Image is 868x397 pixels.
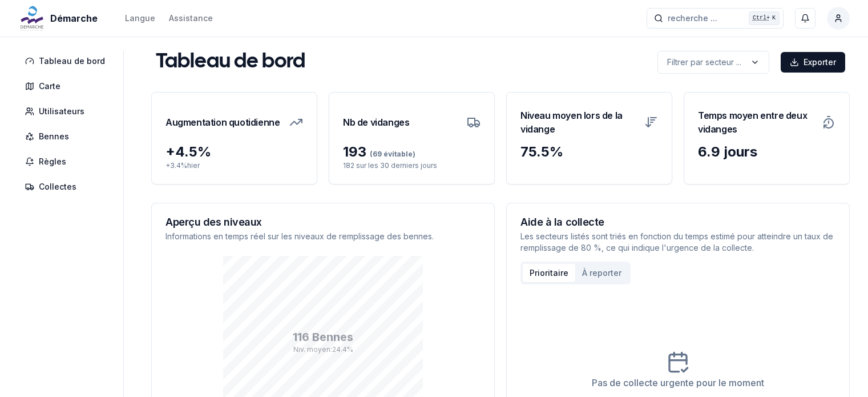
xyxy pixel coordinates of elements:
[39,81,60,92] span: Carte
[18,126,116,147] a: Bennes
[125,11,155,25] button: Langue
[647,8,784,29] button: recherche ...Ctrl+K
[39,131,69,142] span: Bennes
[165,217,481,227] h3: Aperçu des niveaux
[125,13,155,24] div: Langue
[343,106,409,138] h3: Nb de vidanges
[343,143,481,161] div: 193
[39,55,105,67] span: Tableau de bord
[39,106,84,117] span: Utilisateurs
[18,101,116,122] a: Utilisateurs
[18,5,46,32] img: Démarche Logo
[343,161,481,170] p: 182 sur les 30 derniers jours
[668,13,717,24] span: recherche ...
[39,156,66,167] span: Règles
[698,106,815,138] h3: Temps moyen entre deux vidanges
[18,76,116,97] a: Carte
[18,177,116,197] a: Collectes
[165,231,481,242] p: Informations en temps réel sur les niveaux de remplissage des bennes.
[575,264,628,282] button: À reporter
[18,151,116,172] a: Règles
[657,51,769,74] button: label
[698,143,835,161] div: 6.9 jours
[165,161,303,170] p: + 3.4 % hier
[165,106,280,138] h3: Augmentation quotidienne
[50,11,98,25] span: Démarche
[520,217,835,227] h3: Aide à la collecte
[39,181,76,193] span: Collectes
[18,51,116,71] a: Tableau de bord
[520,143,658,161] div: 75.5 %
[165,143,303,161] div: + 4.5 %
[18,11,102,25] a: Démarche
[169,11,213,25] a: Assistance
[520,231,835,254] p: Les secteurs listés sont triés en fonction du temps estimé pour atteindre un taux de remplissage ...
[781,52,845,73] button: Exporter
[667,57,741,68] p: Filtrer par secteur ...
[592,376,764,390] div: Pas de collecte urgente pour le moment
[520,106,637,138] h3: Niveau moyen lors de la vidange
[366,150,415,158] span: (69 évitable)
[156,51,305,74] h1: Tableau de bord
[523,264,575,282] button: Prioritaire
